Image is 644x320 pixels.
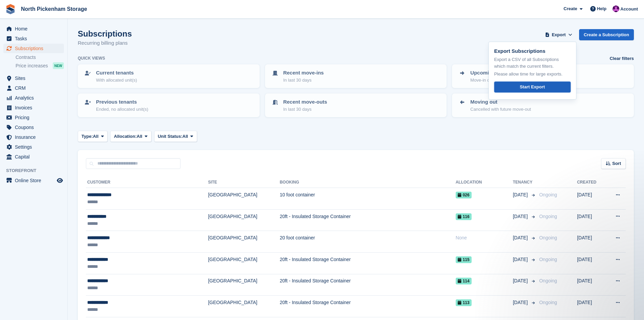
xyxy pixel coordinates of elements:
th: Site [208,177,280,188]
td: [GEOGRAPHIC_DATA] [208,274,280,296]
th: Allocation [456,177,513,188]
td: [GEOGRAPHIC_DATA] [208,252,280,274]
a: Clear filters [610,55,634,62]
th: Booking [280,177,455,188]
a: Moving out Cancelled with future move-out [453,94,633,116]
span: Invoices [15,103,55,112]
a: Contracts [16,54,64,61]
td: [GEOGRAPHIC_DATA] [208,296,280,317]
td: [DATE] [577,274,605,296]
td: 20ft - Insulated Storage Container [280,209,455,231]
h1: Subscriptions [78,29,132,38]
span: Price increases [16,63,48,69]
td: 10 foot container [280,188,455,210]
p: Please allow time for large exports. [494,71,571,78]
span: Ongoing [539,257,557,262]
p: Recent move-outs [283,98,327,106]
a: Price increases NEW [16,62,64,69]
span: All [137,133,142,140]
span: Capital [15,152,55,162]
h6: Quick views [78,55,105,61]
div: Start Export [520,84,545,90]
p: Recent move-ins [283,69,324,77]
a: menu [3,113,64,122]
a: Start Export [494,82,571,93]
td: [DATE] [577,209,605,231]
td: 20 foot container [280,231,455,253]
td: [GEOGRAPHIC_DATA] [208,209,280,231]
span: Export [552,31,566,38]
span: Ongoing [539,278,557,283]
a: North Pickenham Storage [18,3,90,15]
span: Sort [612,160,621,167]
a: menu [3,152,64,162]
p: Ended, no allocated unit(s) [96,106,148,113]
td: [DATE] [577,188,605,210]
td: [DATE] [577,231,605,253]
span: 115 [456,256,472,263]
span: Settings [15,142,55,152]
span: 026 [456,192,472,198]
td: [GEOGRAPHIC_DATA] [208,188,280,210]
a: menu [3,93,64,103]
p: Recurring billing plans [78,39,132,47]
td: [GEOGRAPHIC_DATA] [208,231,280,253]
span: All [183,133,188,140]
p: In last 30 days [283,106,327,113]
span: Allocation: [114,133,137,140]
span: Analytics [15,93,55,103]
div: None [456,234,513,241]
th: Tenancy [513,177,536,188]
span: Online Store [15,176,55,185]
span: [DATE] [513,299,529,306]
a: Recent move-outs In last 30 days [266,94,446,116]
td: [DATE] [577,296,605,317]
a: Recent move-ins In last 30 days [266,65,446,87]
span: Tasks [15,34,55,43]
img: stora-icon-8386f47178a22dfd0bd8f6a31ec36ba5ce8667c1dd55bd0f319d3a0aa187defe.svg [5,4,16,14]
p: Upcoming move-ins [470,69,519,77]
span: Pricing [15,113,55,122]
span: Ongoing [539,192,557,197]
a: Upcoming move-ins Move-in date > [DATE] [453,65,633,87]
p: Export Subscriptions [494,47,571,55]
a: menu [3,44,64,53]
span: 113 [456,299,472,306]
p: Previous tenants [96,98,148,106]
a: Preview store [56,176,64,185]
a: menu [3,123,64,132]
span: [DATE] [513,191,529,198]
td: 20ft - Insulated Storage Container [280,274,455,296]
button: Export [544,29,574,40]
span: [DATE] [513,277,529,284]
p: Export a CSV of all Subscriptions which match the current filters. [494,56,571,69]
p: Move-in date > [DATE] [470,77,519,84]
p: Moving out [470,98,531,106]
span: Account [620,6,638,13]
span: Sites [15,73,55,83]
th: Customer [86,177,208,188]
span: [DATE] [513,213,529,220]
span: Ongoing [539,214,557,219]
a: Current tenants With allocated unit(s) [78,65,259,87]
button: Allocation: All [110,131,151,142]
td: [DATE] [577,252,605,274]
span: Create [564,5,577,12]
span: [DATE] [513,256,529,263]
p: Current tenants [96,69,137,77]
a: menu [3,83,64,93]
th: Created [577,177,605,188]
span: Subscriptions [15,44,55,53]
span: Ongoing [539,235,557,240]
span: 114 [456,278,472,284]
a: menu [3,34,64,43]
a: menu [3,176,64,185]
img: James Gulliver [613,5,619,12]
a: Create a Subscription [579,29,634,40]
span: [DATE] [513,234,529,241]
span: Insurance [15,132,55,142]
span: Help [597,5,606,12]
span: Type: [81,133,93,140]
span: Home [15,24,55,34]
button: Unit Status: All [154,131,197,142]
